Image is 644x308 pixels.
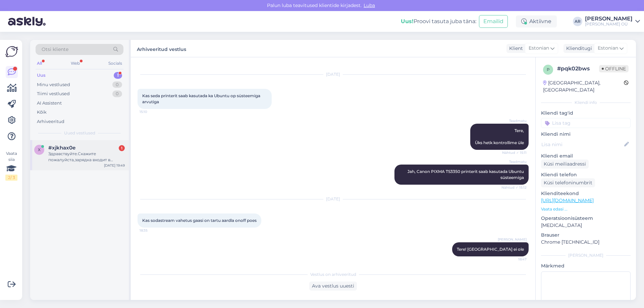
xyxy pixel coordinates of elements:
div: 1 [114,72,122,79]
div: [DATE] [138,71,529,77]
div: Aktiivne [516,15,557,27]
span: Otsi kliente [42,46,68,53]
span: p [547,67,550,72]
div: [PERSON_NAME] [585,16,633,21]
div: 2 / 3 [5,175,17,181]
div: Küsi meiliaadressi [541,160,589,169]
span: 15:10 [140,109,165,114]
div: Uus [37,72,46,79]
p: Kliendi email [541,152,631,160]
input: Lisa nimi [541,141,623,148]
span: Teadmatu [501,118,527,123]
span: Estonian [529,45,549,52]
p: Klienditeekond [541,190,631,197]
span: #xjkhax0e [48,145,75,151]
div: [DATE] [138,196,529,202]
span: Jah, Canon PIXMA TS3350 printerit saab kasutada Ubuntu süsteemiga [408,169,525,180]
div: [PERSON_NAME] [541,252,631,258]
p: Chrome [TECHNICAL_ID] [541,239,631,246]
span: Estonian [598,45,618,52]
span: Kas sodastream vahetus gaasi on tartu aardla onoff poes [142,218,257,223]
div: Proovi tasuta juba täna: [401,17,476,25]
div: Ava vestlus uuesti [309,282,357,291]
a: [PERSON_NAME][PERSON_NAME] OÜ [585,16,640,27]
b: Uus! [401,18,414,24]
img: Askly Logo [5,45,18,58]
a: [URL][DOMAIN_NAME] [541,197,594,203]
span: 18:35 [140,228,165,233]
span: Nähtud ✓ 15:11 [501,150,527,155]
div: 1 [119,145,125,151]
div: Arhiveeritud [37,118,64,125]
input: Lisa tag [541,118,631,128]
div: # pqk02bws [557,65,599,73]
p: Vaata edasi ... [541,206,631,212]
div: [GEOGRAPHIC_DATA], [GEOGRAPHIC_DATA] [543,79,624,94]
div: Vaata siia [5,150,17,181]
span: [PERSON_NAME] [498,237,527,242]
span: 18:47 [501,257,527,262]
div: Tiimi vestlused [37,90,70,97]
div: AI Assistent [37,100,62,107]
div: Küsi telefoninumbrit [541,178,595,187]
span: Kas seda printerit saab kasutada ka Ubuntu op süsteemiga arvutiga [142,93,261,104]
div: [PERSON_NAME] OÜ [585,21,633,27]
div: Web [69,59,81,68]
p: Märkmed [541,262,631,269]
span: x [38,147,41,152]
p: Kliendi nimi [541,131,631,138]
div: Socials [107,59,123,68]
p: Operatsioonisüsteem [541,215,631,222]
span: Luba [362,2,377,8]
div: Klienditugi [563,45,592,52]
p: Kliendi telefon [541,171,631,178]
div: 0 [112,90,122,97]
p: [MEDICAL_DATA] [541,222,631,229]
div: 0 [112,81,122,88]
span: Nähtud ✓ 15:12 [501,185,527,190]
span: Teadmatu [501,159,527,164]
button: Emailid [479,15,508,28]
span: Vestlus on arhiveeritud [310,271,356,278]
div: Minu vestlused [37,81,70,88]
div: AR [573,17,582,26]
div: Klient [506,45,523,52]
div: [DATE] 19:49 [104,163,125,168]
div: Kliendi info [541,100,631,106]
span: Uued vestlused [64,130,95,136]
span: Tere! [GEOGRAPHIC_DATA] ei ole [457,247,524,252]
div: Kõik [37,109,47,116]
p: Kliendi tag'id [541,110,631,117]
p: Brauser [541,232,631,239]
div: Здравствуйте.Скажите пожалуйста,зарядка входит в комплект? [48,151,125,163]
label: Arhiveeritud vestlus [137,44,186,53]
div: All [36,59,43,68]
span: Offline [599,65,629,72]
